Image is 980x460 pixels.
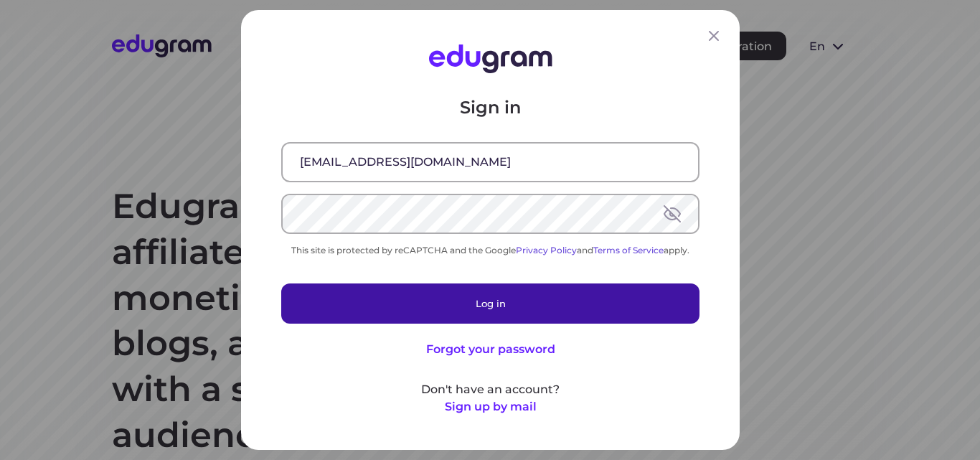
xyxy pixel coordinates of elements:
[428,44,552,73] img: Edugram Logo
[281,381,699,398] p: Don't have an account?
[281,283,699,324] button: Log in
[444,398,536,416] button: Sign up by mail
[281,96,699,119] p: Sign in
[281,245,699,255] div: This site is protected by reCAPTCHA and the Google and apply.
[425,341,555,358] button: Forgot your password
[516,245,577,255] a: Privacy Policy
[283,144,698,181] input: Email
[593,245,664,255] a: Terms of Service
